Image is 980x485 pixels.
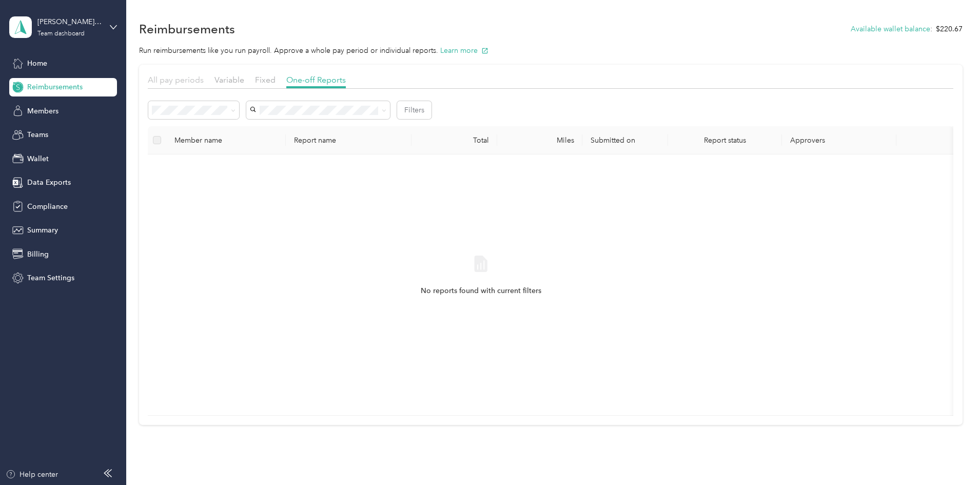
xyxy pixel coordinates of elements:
span: Wallet [27,153,49,164]
button: Available wallet balance [851,24,930,34]
th: Submitted on [582,126,668,154]
span: Variable [214,75,244,85]
span: Summary [27,225,58,236]
p: Run reimbursements like you run payroll. Approve a whole pay period or individual reports. [139,45,963,56]
span: All pay periods [148,75,204,85]
div: Miles [505,136,575,145]
th: Member name [166,126,286,154]
div: Member name [174,136,278,145]
span: Fixed [255,75,276,85]
span: Team Settings [27,273,74,283]
span: Data Exports [27,177,71,188]
span: No reports found with current filters [421,285,541,297]
span: Billing [27,249,49,260]
span: $220.67 [936,24,963,34]
button: Learn more [440,45,488,56]
div: [PERSON_NAME] Distributors [37,16,102,27]
th: Report name [286,126,411,154]
span: Members [27,106,58,117]
button: Filters [397,101,432,119]
span: : [930,24,932,34]
span: Home [27,58,47,69]
iframe: Everlance-gr Chat Button Frame [923,428,980,485]
span: Teams [27,129,48,140]
th: Approvers [782,126,896,154]
div: Total [420,136,489,145]
span: Reimbursements [27,82,83,92]
span: One-off Reports [286,75,346,85]
button: Help center [6,469,58,480]
h1: Reimbursements [139,24,235,34]
span: Report status [676,136,774,145]
div: Team dashboard [37,31,85,37]
span: Compliance [27,201,68,212]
